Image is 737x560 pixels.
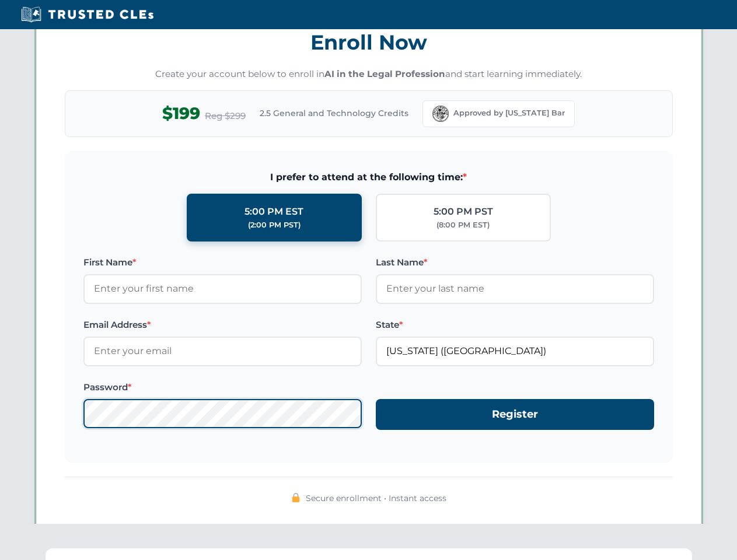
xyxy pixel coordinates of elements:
[324,68,445,79] strong: AI in the Legal Profession
[453,107,565,119] span: Approved by [US_STATE] Bar
[244,204,303,219] div: 5:00 PM EST
[83,337,362,366] input: Enter your email
[436,219,490,231] div: (8:00 PM EST)
[205,109,246,123] span: Reg $299
[376,399,654,430] button: Register
[432,106,449,122] img: Florida Bar
[248,219,301,231] div: (2:00 PM PST)
[162,100,200,127] span: $199
[83,318,362,332] label: Email Address
[376,337,654,366] input: Florida (FL)
[83,256,362,269] label: First Name
[83,380,362,394] label: Password
[65,24,673,61] h3: Enroll Now
[18,6,157,23] img: Trusted CLEs
[83,170,654,185] span: I prefer to attend at the following time:
[291,493,301,502] img: 🔒
[65,68,673,81] p: Create your account below to enroll in and start learning immediately.
[376,274,654,303] input: Enter your last name
[306,492,446,505] span: Secure enrollment • Instant access
[376,318,654,332] label: State
[83,274,362,303] input: Enter your first name
[376,256,654,269] label: Last Name
[434,204,493,219] div: 5:00 PM PST
[260,107,408,120] span: 2.5 General and Technology Credits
